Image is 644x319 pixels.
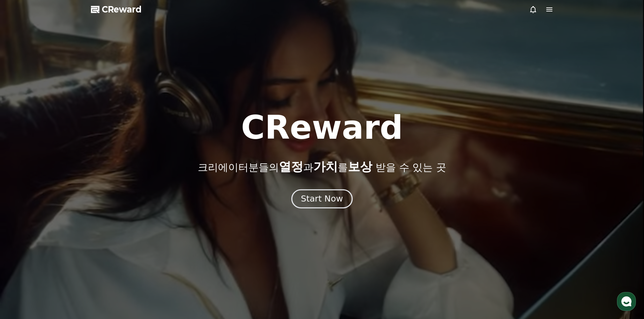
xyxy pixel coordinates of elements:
[45,214,87,231] a: 대화
[198,160,446,174] p: 크리에이터분들의 과 를 받을 수 있는 곳
[2,214,45,231] a: 홈
[279,160,303,174] span: 열정
[291,189,353,208] button: Start Now
[313,160,338,174] span: 가치
[104,224,113,230] span: 설정
[62,224,70,230] span: 대화
[348,160,372,174] span: 보상
[301,193,343,205] div: Start Now
[241,111,403,144] h1: CReward
[91,4,142,15] a: CReward
[293,196,351,203] a: Start Now
[102,4,142,15] span: CReward
[87,214,130,231] a: 설정
[21,224,25,230] span: 홈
